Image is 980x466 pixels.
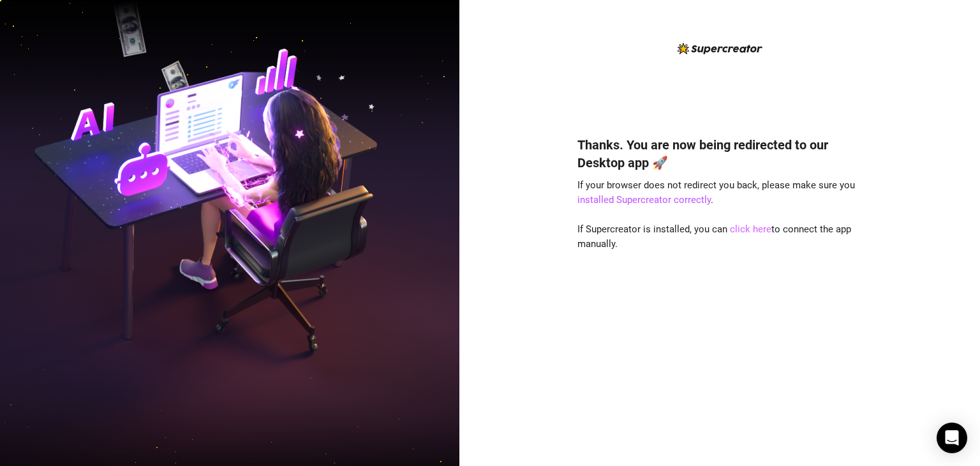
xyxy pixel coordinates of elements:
[577,179,855,206] span: If your browser does not redirect you back, please make sure you .
[678,43,762,54] img: logo-BBDzfeDw.svg
[577,136,862,172] h4: Thanks. You are now being redirected to our Desktop app 🚀
[937,423,967,453] div: Open Intercom Messenger
[577,194,711,206] a: installed Supercreator correctly
[730,223,771,235] a: click here
[577,223,851,250] span: If Supercreator is installed, you can to connect the app manually.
